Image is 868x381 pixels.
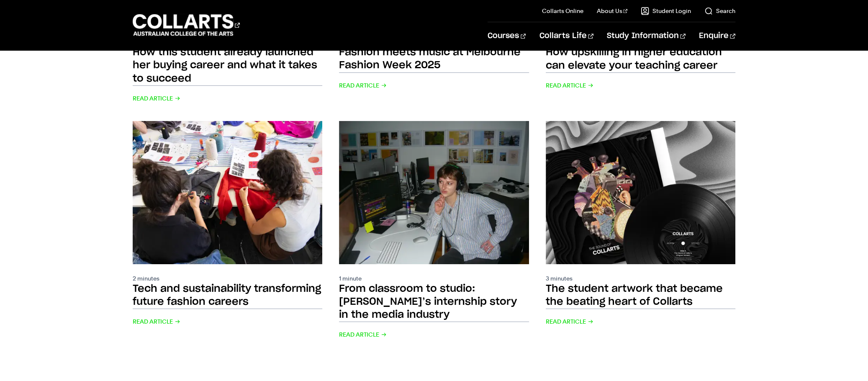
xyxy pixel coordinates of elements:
[542,7,583,15] a: Collarts Online
[546,47,722,70] h2: How upskilling in higher education can elevate your teaching career
[546,316,593,327] span: Read Article
[699,22,735,50] a: Enquire
[339,284,517,320] h2: From classroom to studio: [PERSON_NAME]’s internship story in the media industry
[133,121,322,340] a: 2 minutes Tech and sustainability transforming future fashion careers Read Article
[133,93,180,104] span: Read Article
[641,7,691,15] a: Student Login
[339,329,387,340] span: Read Article
[133,47,317,83] h2: How this student already launched her buying career and what it takes to succeed
[546,274,735,283] p: 3 minutes
[546,284,723,307] h2: The student artwork that became the beating heart of Collarts
[546,121,735,340] a: 3 minutes The student artwork that became the beating heart of Collarts Read Article
[546,80,593,91] span: Read Article
[704,7,735,15] a: Search
[339,121,529,340] a: 1 minute From classroom to studio: [PERSON_NAME]’s internship story in the media industry Read Ar...
[339,274,529,283] p: 1 minute
[607,22,686,50] a: Study Information
[133,13,240,37] div: Go to homepage
[488,22,526,50] a: Courses
[339,80,387,91] span: Read Article
[133,274,322,283] p: 2 minutes
[133,316,180,327] span: Read Article
[133,284,321,307] h2: Tech and sustainability transforming future fashion careers
[539,22,593,50] a: Collarts Life
[596,7,627,15] a: About Us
